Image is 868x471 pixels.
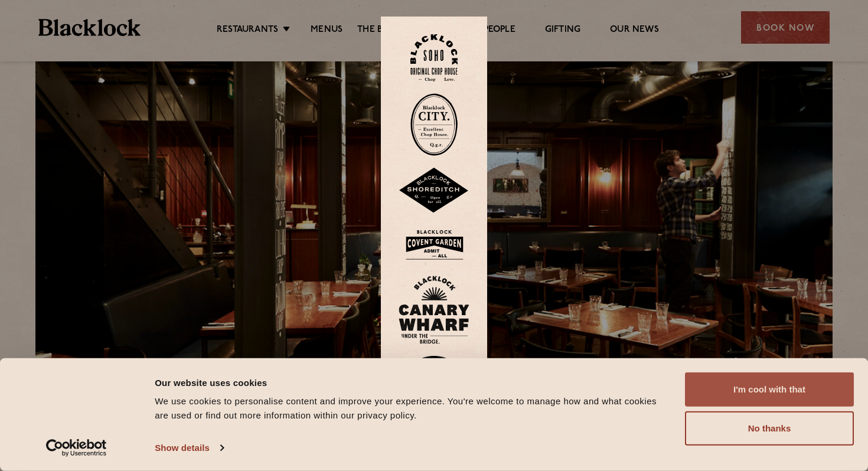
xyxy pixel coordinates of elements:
img: BLA_1470_CoventGarden_Website_Solid.svg [399,225,469,264]
img: Soho-stamp-default.svg [410,34,458,82]
img: City-stamp-default.svg [410,93,458,156]
a: Usercentrics Cookiebot - opens in a new window [25,439,128,457]
img: Shoreditch-stamp-v2-default.svg [399,168,469,214]
img: BL_CW_Logo_Website.svg [399,276,469,344]
img: BL_Manchester_Logo-bleed.png [399,356,469,437]
button: I'm cool with that [685,372,854,407]
a: Show details [155,439,223,457]
button: No thanks [685,411,854,446]
div: Our website uses cookies [155,375,671,390]
div: We use cookies to personalise content and improve your experience. You're welcome to manage how a... [155,394,671,423]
